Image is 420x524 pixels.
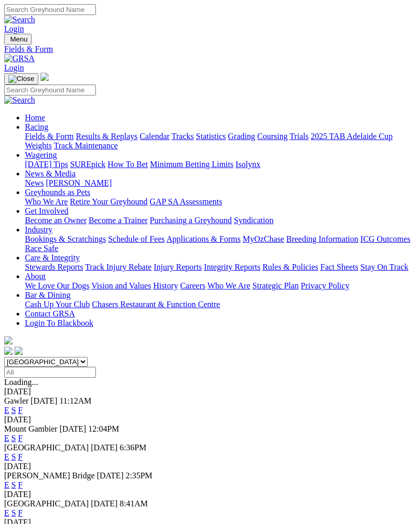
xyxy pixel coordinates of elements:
[25,225,52,234] a: Industry
[91,443,118,452] span: [DATE]
[243,235,284,243] a: MyOzChase
[4,378,38,387] span: Loading...
[25,309,75,318] a: Contact GRSA
[25,216,87,225] a: Become an Owner
[108,160,148,169] a: How To Bet
[207,281,250,290] a: Who We Are
[76,132,137,141] a: Results & Replays
[25,263,83,271] a: Stewards Reports
[25,216,416,225] div: Get Involved
[320,263,358,271] a: Fact Sheets
[25,291,71,299] a: Bar & Dining
[234,216,273,225] a: Syndication
[360,235,410,243] a: ICG Outcomes
[153,263,202,271] a: Injury Reports
[15,347,23,355] img: twitter.svg
[25,272,46,281] a: About
[4,396,29,405] span: Gawler
[25,160,416,169] div: Wagering
[46,178,111,187] a: [PERSON_NAME]
[262,263,318,271] a: Rules & Policies
[8,75,34,83] img: Close
[25,281,89,290] a: We Love Our Dogs
[25,300,90,309] a: Cash Up Your Club
[40,73,49,81] img: logo-grsa-white.png
[11,508,16,517] a: S
[4,452,9,461] a: E
[25,113,45,122] a: Home
[4,336,12,344] img: logo-grsa-white.png
[301,281,349,290] a: Privacy Policy
[25,235,106,243] a: Bookings & Scratchings
[360,263,408,271] a: Stay On Track
[25,188,90,197] a: Greyhounds as Pets
[172,132,194,141] a: Tracks
[311,132,393,141] a: 2025 TAB Adelaide Cup
[25,253,80,262] a: Care & Integrity
[18,406,23,415] a: F
[25,300,416,309] div: Bar & Dining
[88,424,119,433] span: 12:04PM
[25,244,58,253] a: Race Safe
[11,406,16,415] a: S
[4,54,35,63] img: GRSA
[4,471,95,480] span: [PERSON_NAME] Bridge
[4,499,89,508] span: [GEOGRAPHIC_DATA]
[4,4,96,15] input: Search
[25,263,416,272] div: Care & Integrity
[25,132,416,150] div: Racing
[25,281,416,291] div: About
[4,15,35,24] img: Search
[92,300,220,309] a: Chasers Restaurant & Function Centre
[25,206,68,215] a: Get Involved
[11,434,16,443] a: S
[18,480,23,489] a: F
[25,319,93,327] a: Login To Blackbook
[153,281,178,290] a: History
[70,197,148,206] a: Retire Your Greyhound
[120,443,147,452] span: 6:36PM
[4,462,416,471] div: [DATE]
[60,396,92,405] span: 11:12AM
[70,160,105,169] a: SUREpick
[25,141,52,150] a: Weights
[25,132,74,141] a: Fields & Form
[257,132,288,141] a: Coursing
[4,367,96,378] input: Select date
[25,160,68,169] a: [DATE] Tips
[253,281,299,290] a: Strategic Plan
[91,281,151,290] a: Vision and Values
[25,122,48,131] a: Racing
[4,415,416,424] div: [DATE]
[97,471,124,480] span: [DATE]
[4,424,58,433] span: Mount Gambier
[11,452,16,461] a: S
[4,45,416,54] div: Fields & Form
[286,235,358,243] a: Breeding Information
[4,63,24,72] a: Login
[18,434,23,443] a: F
[150,197,222,206] a: GAP SA Assessments
[91,499,118,508] span: [DATE]
[196,132,226,141] a: Statistics
[180,281,205,290] a: Careers
[120,499,148,508] span: 8:41AM
[125,471,152,480] span: 2:35PM
[4,490,416,499] div: [DATE]
[25,178,416,188] div: News & Media
[4,443,89,452] span: [GEOGRAPHIC_DATA]
[25,235,416,253] div: Industry
[18,452,23,461] a: F
[4,24,24,33] a: Login
[31,396,58,405] span: [DATE]
[54,141,118,150] a: Track Maintenance
[204,263,260,271] a: Integrity Reports
[10,35,27,43] span: Menu
[150,160,233,169] a: Minimum Betting Limits
[4,95,35,105] img: Search
[89,216,148,225] a: Become a Trainer
[18,508,23,517] a: F
[166,235,241,243] a: Applications & Forms
[108,235,164,243] a: Schedule of Fees
[4,434,9,443] a: E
